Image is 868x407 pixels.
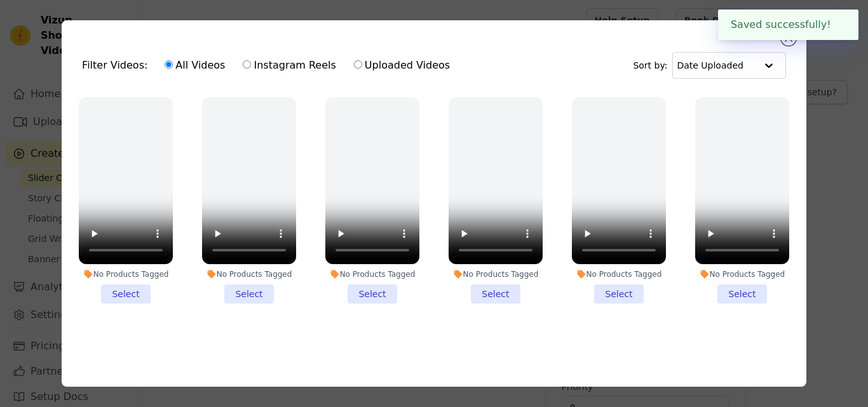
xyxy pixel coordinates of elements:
div: No Products Tagged [572,269,666,279]
button: Close [831,17,846,32]
label: Instagram Reels [242,57,336,74]
div: No Products Tagged [79,269,173,279]
div: No Products Tagged [695,269,789,279]
div: No Products Tagged [202,269,296,279]
div: No Products Tagged [449,269,543,279]
div: Filter Videos: [82,51,457,80]
div: No Products Tagged [325,269,419,279]
div: Saved successfully! [718,10,858,40]
div: Sort by: [633,52,786,79]
label: Uploaded Videos [353,57,451,74]
label: All Videos [164,57,226,74]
